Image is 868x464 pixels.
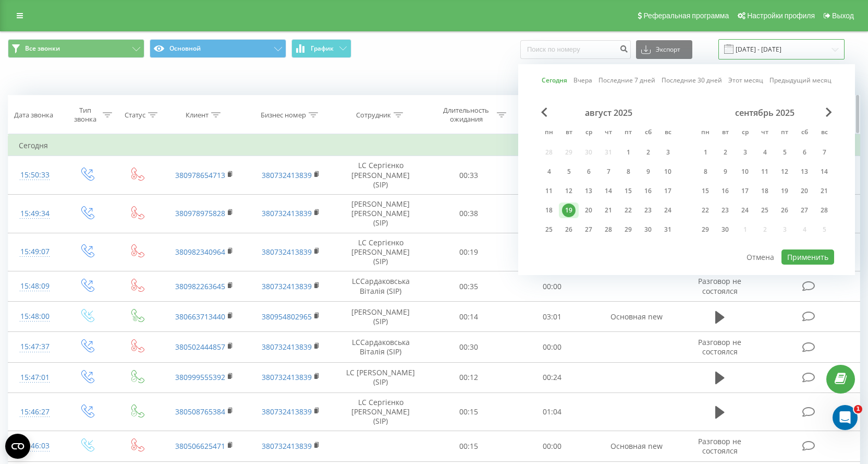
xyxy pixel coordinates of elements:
[794,203,814,218] div: сб 27 сент. 2025 г.
[19,367,51,388] div: 15:47:01
[658,203,678,218] div: вс 24 авг. 2025 г.
[19,436,51,456] div: 15:46:03
[510,233,594,271] td: 00:00
[175,170,225,180] a: 380978654713
[175,342,225,352] a: 380502444857
[262,312,312,322] a: 380954802965
[636,40,692,59] button: Экспорт
[758,146,772,159] div: 4
[510,362,594,392] td: 00:24
[510,332,594,362] td: 00:00
[738,204,752,217] div: 24
[559,164,579,180] div: вт 5 авг. 2025 г.
[718,223,732,236] div: 30
[539,183,559,199] div: пн 11 авг. 2025 г.
[817,204,831,217] div: 28
[582,223,595,236] div: 27
[262,208,312,218] a: 380732413839
[598,75,655,85] a: Последние 7 дней
[698,125,713,141] abbr: понедельник
[593,302,680,332] td: Основная new
[778,146,791,159] div: 5
[638,145,658,160] div: сб 2 авг. 2025 г.
[621,204,635,217] div: 22
[19,276,51,296] div: 15:48:09
[735,164,755,180] div: ср 10 сент. 2025 г.
[775,203,794,218] div: пт 26 сент. 2025 г.
[778,165,791,179] div: 12
[542,165,556,179] div: 4
[661,204,675,217] div: 24
[19,306,51,327] div: 15:48:00
[579,183,598,199] div: ср 13 авг. 2025 г.
[579,203,598,218] div: ср 20 авг. 2025 г.
[738,165,752,179] div: 10
[601,125,616,141] abbr: четверг
[817,146,831,159] div: 7
[510,392,594,431] td: 01:04
[738,184,752,198] div: 17
[334,302,427,332] td: [PERSON_NAME] (SIP)
[427,362,510,392] td: 00:12
[598,183,618,199] div: чт 14 авг. 2025 г.
[715,164,735,180] div: вт 9 сент. 2025 г.
[699,223,712,236] div: 29
[427,302,510,332] td: 00:14
[699,204,712,217] div: 22
[695,108,834,118] div: сентябрь 2025
[718,165,732,179] div: 9
[561,125,577,141] abbr: вторник
[794,145,814,160] div: сб 6 сент. 2025 г.
[618,164,638,180] div: пт 8 авг. 2025 г.
[794,183,814,199] div: сб 20 сент. 2025 г.
[618,203,638,218] div: пт 22 авг. 2025 г.
[741,249,780,265] button: Отмена
[510,271,594,302] td: 00:00
[19,204,51,224] div: 15:49:34
[661,184,675,198] div: 17
[817,184,831,198] div: 21
[262,247,312,257] a: 380732413839
[781,249,834,265] button: Применить
[598,203,618,218] div: чт 21 авг. 2025 г.
[640,125,656,141] abbr: суббота
[698,337,741,356] span: Разговор не состоялся
[778,204,791,217] div: 26
[735,203,755,218] div: ср 24 сент. 2025 г.
[334,271,427,302] td: LCСардаковська Віталія (SIP)
[658,164,678,180] div: вс 10 авг. 2025 г.
[581,125,596,141] abbr: среда
[641,146,655,159] div: 2
[618,145,638,160] div: пт 1 авг. 2025 г.
[755,183,775,199] div: чт 18 сент. 2025 г.
[175,407,225,417] a: 380508765384
[718,146,732,159] div: 2
[539,203,559,218] div: пн 18 авг. 2025 г.
[832,11,854,20] span: Выход
[125,111,145,120] div: Статус
[19,402,51,422] div: 15:46:27
[833,405,858,430] iframe: Intercom live chat
[539,164,559,180] div: пн 4 авг. 2025 г.
[769,75,832,85] a: Предыдущий месяц
[510,431,594,461] td: 00:00
[262,407,312,417] a: 380732413839
[562,165,576,179] div: 5
[735,145,755,160] div: ср 3 сент. 2025 г.
[661,146,675,159] div: 3
[542,184,556,198] div: 11
[5,434,30,459] button: Open CMP widget
[638,164,658,180] div: сб 9 авг. 2025 г.
[559,222,579,237] div: вт 26 авг. 2025 г.
[427,431,510,461] td: 00:15
[660,125,676,141] abbr: воскресенье
[755,145,775,160] div: чт 4 сент. 2025 г.
[814,183,834,199] div: вс 21 сент. 2025 г.
[854,405,862,413] span: 1
[175,441,225,451] a: 380506625471
[579,164,598,180] div: ср 6 авг. 2025 г.
[602,223,615,236] div: 28
[262,281,312,291] a: 380732413839
[19,337,51,357] div: 15:47:37
[175,312,225,322] a: 380663713440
